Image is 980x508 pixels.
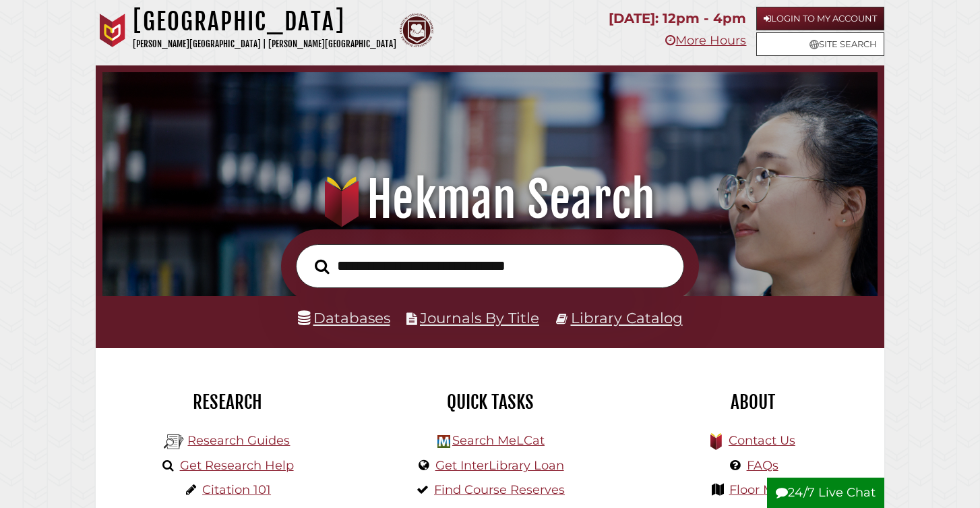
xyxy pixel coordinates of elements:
[435,458,564,473] a: Get InterLibrary Loan
[729,433,795,448] a: Contact Us
[571,309,683,327] a: Library Catalog
[133,36,396,52] p: [PERSON_NAME][GEOGRAPHIC_DATA] | [PERSON_NAME][GEOGRAPHIC_DATA]
[665,33,746,48] a: More Hours
[632,391,874,414] h2: About
[308,255,336,277] button: Search
[400,13,433,47] img: Calvin Theological Seminary
[202,482,271,497] a: Citation 101
[106,391,348,414] h2: Research
[369,391,611,414] h2: Quick Tasks
[315,258,330,274] i: Search
[437,435,450,448] img: Hekman Library Logo
[756,7,884,30] a: Login to My Account
[117,170,863,229] h1: Hekman Search
[133,7,396,36] h1: [GEOGRAPHIC_DATA]
[180,458,294,473] a: Get Research Help
[96,13,129,47] img: Calvin University
[187,433,290,448] a: Research Guides
[164,432,184,452] img: Hekman Library Logo
[609,7,746,30] p: [DATE]: 12pm - 4pm
[420,309,539,327] a: Journals By Title
[452,433,545,448] a: Search MeLCat
[729,482,796,497] a: Floor Maps
[434,482,565,497] a: Find Course Reserves
[298,309,390,327] a: Databases
[756,32,884,56] a: Site Search
[747,458,778,473] a: FAQs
